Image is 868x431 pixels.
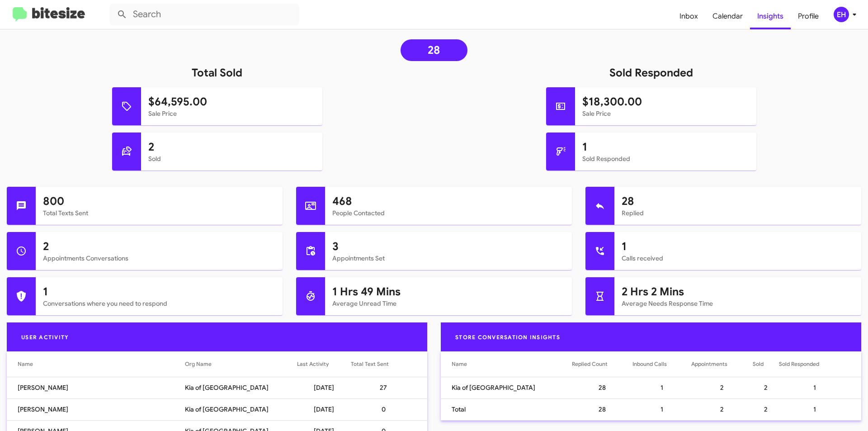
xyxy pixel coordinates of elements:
[779,360,819,369] div: Sold Responded
[791,3,826,29] a: Profile
[351,360,416,369] div: Total Text Sent
[7,398,185,420] td: [PERSON_NAME]
[834,7,849,22] div: EH
[572,398,632,420] td: 28
[7,377,185,398] td: [PERSON_NAME]
[632,398,691,420] td: 1
[332,208,565,218] mat-card-subtitle: People Contacted
[351,360,389,369] div: Total Text Sent
[185,360,297,369] div: Org Name
[582,154,749,163] mat-card-subtitle: Sold Responded
[332,239,565,254] h1: 3
[672,3,705,29] a: Inbox
[753,377,779,398] td: 2
[632,360,667,369] div: Inbound Calls
[351,398,427,420] td: 0
[43,194,275,208] h1: 800
[185,398,297,420] td: Kia of [GEOGRAPHIC_DATA]
[448,334,567,341] span: Store Conversation Insights
[185,377,297,398] td: Kia of [GEOGRAPHIC_DATA]
[622,194,854,208] h1: 28
[148,140,315,154] h1: 2
[43,299,275,308] mat-card-subtitle: Conversations where you need to respond
[779,377,861,398] td: 1
[428,46,440,55] span: 28
[297,360,350,369] div: Last Activity
[691,398,753,420] td: 2
[826,7,858,22] button: EH
[572,360,608,369] div: Replied Count
[572,377,632,398] td: 28
[582,109,749,118] mat-card-subtitle: Sale Price
[332,299,565,308] mat-card-subtitle: Average Unread Time
[297,398,350,420] td: [DATE]
[632,360,691,369] div: Inbound Calls
[622,208,854,218] mat-card-subtitle: Replied
[332,194,565,208] h1: 468
[452,360,572,369] div: Name
[750,3,791,29] a: Insights
[332,254,565,263] mat-card-subtitle: Appointments Set
[753,360,764,369] div: Sold
[622,239,854,254] h1: 1
[18,360,33,369] div: Name
[622,299,854,308] mat-card-subtitle: Average Needs Response Time
[43,284,275,299] h1: 1
[441,398,572,420] td: Total
[148,95,315,109] h1: $64,595.00
[109,4,299,25] input: Search
[351,377,427,398] td: 27
[297,377,350,398] td: [DATE]
[14,334,76,341] span: User Activity
[43,239,275,254] h1: 2
[779,360,850,369] div: Sold Responded
[691,360,753,369] div: Appointments
[452,360,467,369] div: Name
[582,140,749,154] h1: 1
[297,360,329,369] div: Last Activity
[18,360,185,369] div: Name
[691,377,753,398] td: 2
[622,254,854,263] mat-card-subtitle: Calls received
[43,254,275,263] mat-card-subtitle: Appointments Conversations
[632,377,691,398] td: 1
[148,154,315,163] mat-card-subtitle: Sold
[441,377,572,398] td: Kia of [GEOGRAPHIC_DATA]
[572,360,632,369] div: Replied Count
[148,109,315,118] mat-card-subtitle: Sale Price
[779,398,861,420] td: 1
[43,208,275,218] mat-card-subtitle: Total Texts Sent
[332,284,565,299] h1: 1 Hrs 49 Mins
[753,398,779,420] td: 2
[691,360,727,369] div: Appointments
[753,360,779,369] div: Sold
[705,3,750,29] a: Calendar
[582,95,749,109] h1: $18,300.00
[622,284,854,299] h1: 2 Hrs 2 Mins
[434,66,868,80] h1: Sold Responded
[185,360,212,369] div: Org Name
